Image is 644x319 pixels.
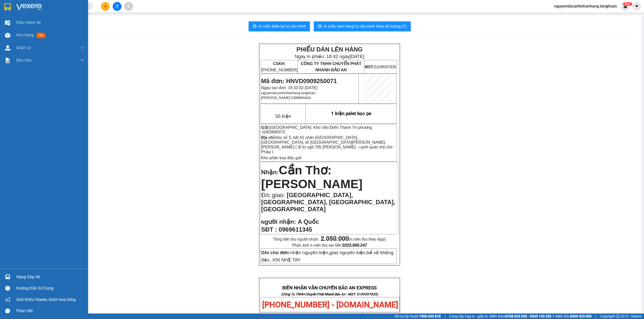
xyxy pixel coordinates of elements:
span: copyright [616,314,620,318]
span: 0109597835 [70,24,102,28]
span: nguyenducanhnhanhang.longhoan [550,3,621,9]
div: Hàng sắp về [16,273,84,281]
span: Miền Nam [490,313,551,319]
span: 0109597835 [365,65,396,69]
strong: PHIẾU DÁN LÊN HÀNG [20,2,86,9]
span: 0969611345 [279,226,312,233]
span: [GEOGRAPHIC_DATA], [GEOGRAPHIC_DATA], [GEOGRAPHIC_DATA], [GEOGRAPHIC_DATA] [261,192,395,212]
strong: Địa chỉ: [261,135,275,140]
img: icon-new-feature [623,4,628,9]
strong: Gửi: [261,125,269,130]
span: notification [5,297,10,302]
span: printer [318,24,322,29]
strong: 0325.000.247 [342,243,367,248]
span: aim [127,5,130,8]
span: message [5,308,10,313]
span: Hỗ trợ kỹ thuật: [394,313,441,319]
button: file-add [113,2,122,11]
strong: N [261,220,296,225]
span: gười nhận: [265,218,296,225]
button: printerIn mẫu biên lai tự cấu hình [249,21,310,31]
span: Đ/c giao: [261,192,287,198]
span: Số kiện [275,114,291,119]
span: | [595,313,596,319]
sup: 257 [623,2,632,6]
span: Mã đơn: HNVD0909250071 [261,78,337,84]
strong: Ghi chú đơn: [261,250,290,255]
span: Báo cáo [16,57,31,63]
span: In mẫu biên lai tự cấu hình [259,23,306,29]
span: Mã đơn: HNVD0909250071 [2,37,53,51]
span: nguyenducanhnhanhang.longhoan [261,91,315,95]
span: file-add [115,5,119,8]
span: Ngày in phiếu: 18:42 ngày [295,54,364,59]
span: Giới thiệu Vexere, nhận hoa hồng [16,296,76,303]
span: plus [104,5,107,8]
span: [DATE] [350,54,365,59]
span: [PERSON_NAME] 0388884404 [261,96,311,100]
div: Phản hồi [16,307,84,315]
span: Nhận: [261,169,279,176]
span: CÔNG TY TNHH CHUYỂN PHÁT NHANH BẢO AN [301,62,361,72]
strong: SĐT : [261,226,277,233]
span: [PHONE_NUMBER] [261,62,297,72]
span: Ngày tạo đơn: 18:32:02 [DATE] [261,86,317,90]
span: Cung cấp máy in - giấy in: [449,313,488,319]
span: - [261,125,372,134]
span: Phản ánh n.viên thu sai tiền: [292,243,367,248]
img: logo-vxr [4,3,11,11]
span: (n.viên thu theo App) [321,237,386,242]
img: warehouse-icon [5,45,10,50]
span: [PHONE_NUMBER] - [DOMAIN_NAME] [262,300,398,309]
span: question-circle [5,286,10,291]
span: Quản Lý [16,44,31,51]
strong: (Công Ty TNHH Chuyển Phát Nhanh Bảo An - MST: 0109597835) [281,292,378,296]
img: warehouse-icon [5,274,10,280]
span: Ngày in phiếu: 18:42 ngày [18,10,88,15]
strong: CSKH: [14,22,27,26]
span: phương - [261,125,372,134]
strong: 1900 633 818 [419,314,441,318]
strong: CSKH: [273,62,286,66]
span: down [80,58,84,62]
img: warehouse-icon [5,33,10,38]
button: caret-down [632,2,641,11]
strong: 0369 525 060 [570,314,592,318]
span: ⚪️ [553,315,554,317]
span: HNVD0909250071 [298,313,339,319]
strong: MST: [70,24,80,28]
span: Miền Bắc [555,313,592,319]
span: CÔNG TY TNHH CHUYỂN PHÁT NHANH BẢO AN [39,17,69,35]
span: down [80,46,84,50]
div: Hướng dẫn sử dụng [16,285,84,292]
span: kho số 5, bãi 81 chân [GEOGRAPHIC_DATA], [GEOGRAPHIC_DATA], tổ [GEOGRAPHIC_DATA][PERSON_NAME], [P... [261,135,392,154]
strong: MST: [365,65,374,69]
button: printerIn mẫu tem hàng tự cấu hình theo số lượng (1) [314,21,411,31]
span: [PHONE_NUMBER] [2,22,38,30]
span: [GEOGRAPHIC_DATA]: Kho Văn Điển Thanh Trì [269,125,357,130]
button: aim [124,2,133,11]
img: warehouse-icon [5,20,10,25]
strong: 0708 023 035 - 0935 103 250 [505,314,551,318]
span: | [445,313,445,319]
span: Cần Thơ: [PERSON_NAME] [261,164,363,191]
span: 0363890072 [263,130,285,134]
img: solution-icon [5,58,10,63]
strong: 2.050.000 [321,235,349,242]
span: [DATE] [73,10,88,15]
span: Tổng tiền thu người nhận: [273,237,386,242]
button: plus [101,2,110,11]
span: nhận nguyên kiện,giao nguyên kiện,bể vỡ khồng đền, XIN NHẸ TAY [261,250,393,262]
span: Điều hành xe [16,19,41,26]
span: Kho hàng [16,33,34,37]
span: Kho phân loại đầu gửi: [261,156,302,160]
span: printer [253,24,257,29]
strong: BIÊN NHẬN VẬN CHUYỂN BẢO AN EXPRESS [282,285,377,291]
span: mới [36,33,46,38]
strong: PHIẾU DÁN LÊN HÀNG [296,46,363,53]
span: In mẫu tem hàng tự cấu hình theo số lượng (1) [324,23,407,29]
span: 1 kiện palet bọc pe [331,111,371,116]
span: A Quốc [298,218,319,225]
span: caret-down [634,4,639,9]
